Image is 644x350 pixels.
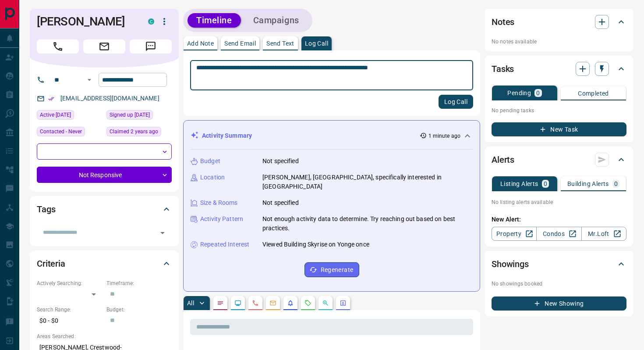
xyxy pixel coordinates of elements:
[244,13,308,28] button: Campaigns
[492,38,626,46] p: No notes available
[110,127,158,136] span: Claimed 2 years ago
[187,40,214,46] p: Add Note
[322,300,329,307] svg: Opportunities
[304,262,359,277] button: Regenerate
[340,300,347,307] svg: Agent Actions
[37,14,135,29] h1: [PERSON_NAME]
[492,11,626,32] div: Notes
[439,95,473,109] button: Log Call
[492,149,626,170] div: Alerts
[269,300,276,307] svg: Emails
[83,39,125,54] span: Email
[492,122,626,136] button: New Task
[252,300,259,307] svg: Calls
[507,90,531,96] p: Pending
[37,199,172,220] div: Tags
[544,181,547,187] p: 0
[40,127,82,136] span: Contacted - Never
[500,181,538,187] p: Listing Alerts
[202,131,252,140] p: Activity Summary
[200,214,243,224] p: Activity Pattern
[536,227,581,241] a: Condos
[156,227,169,239] button: Open
[37,306,102,314] p: Search Range:
[266,40,294,46] p: Send Text
[492,296,626,311] button: New Showing
[492,215,626,224] p: New Alert:
[428,132,460,140] p: 1 minute ago
[148,18,154,25] div: condos.ca
[60,95,159,102] a: [EMAIL_ADDRESS][DOMAIN_NAME]
[37,257,65,271] h2: Criteria
[200,157,220,166] p: Budget
[492,104,626,117] p: No pending tasks
[492,58,626,79] div: Tasks
[567,181,609,187] p: Building Alerts
[37,314,102,328] p: $0 - $0
[106,306,172,314] p: Budget:
[187,300,194,306] p: All
[106,127,172,139] div: Fri Dec 30 2022
[37,202,55,216] h2: Tags
[200,198,238,207] p: Size & Rooms
[188,13,241,28] button: Timeline
[234,300,241,307] svg: Lead Browsing Activity
[492,153,514,167] h2: Alerts
[492,227,537,241] a: Property
[578,90,609,96] p: Completed
[37,279,102,287] p: Actively Searching:
[200,173,225,182] p: Location
[217,300,224,307] svg: Notes
[536,90,540,96] p: 0
[614,181,618,187] p: 0
[200,240,249,249] p: Repeated Interest
[40,111,71,119] span: Active [DATE]
[492,280,626,288] p: No showings booked
[37,110,102,122] div: Mon Aug 11 2025
[492,254,626,275] div: Showings
[37,253,172,274] div: Criteria
[492,15,514,29] h2: Notes
[492,62,514,76] h2: Tasks
[581,227,626,241] a: Mr.Loft
[262,157,299,166] p: Not specified
[262,240,369,249] p: Viewed Building Skyrise on Yonge once
[191,128,473,144] div: Activity Summary1 minute ago
[110,111,150,119] span: Signed up [DATE]
[262,214,473,233] p: Not enough activity data to determine. Try reaching out based on best practices.
[305,40,328,46] p: Log Call
[224,40,256,46] p: Send Email
[106,279,172,287] p: Timeframe:
[84,75,95,85] button: Open
[37,332,172,340] p: Areas Searched:
[106,110,172,122] div: Fri Dec 30 2022
[287,300,294,307] svg: Listing Alerts
[262,173,473,191] p: [PERSON_NAME], [GEOGRAPHIC_DATA], specifically interested in [GEOGRAPHIC_DATA]
[48,96,54,102] svg: Email Verified
[262,198,299,207] p: Not specified
[304,300,311,307] svg: Requests
[37,167,172,183] div: Not Responsive
[492,198,626,206] p: No listing alerts available
[130,39,172,54] span: Message
[37,39,79,54] span: Call
[492,257,529,271] h2: Showings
